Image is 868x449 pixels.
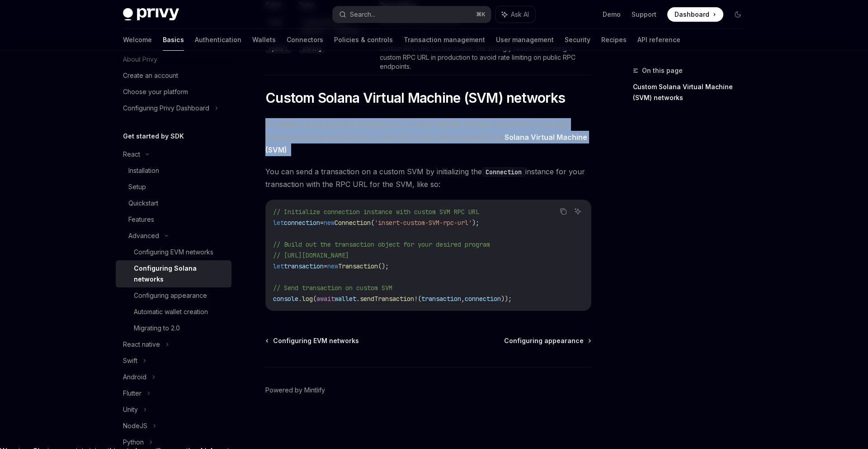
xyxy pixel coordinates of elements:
span: wallet [335,295,356,303]
div: Configuring appearance [134,290,207,301]
span: ! [414,295,418,303]
a: Installation [116,162,231,179]
span: , [461,295,465,303]
a: Automatic wallet creation [116,304,231,320]
td: Custom RPC URL for the cluster. We strongly recommend using a custom RPC URL in production to avo... [376,40,591,75]
button: Search...⌘K [333,6,491,23]
div: Search... [350,9,375,20]
div: React [123,149,140,160]
button: Ask AI [572,205,584,217]
span: transaction [421,295,461,303]
span: On this page [642,65,683,76]
span: await [316,295,335,303]
span: ( [418,295,421,303]
a: Policies & controls [334,29,393,51]
a: Custom Solana Virtual Machine (SVM) networks [633,80,752,105]
span: connection [284,219,320,227]
span: new [324,219,335,227]
a: Configuring Solana networks [116,260,231,287]
div: Migrating to 2.0 [134,323,180,334]
span: You can send a transaction on a custom SVM by initializing the instance for your transaction with... [265,165,591,191]
div: Advanced [128,230,159,241]
div: Features [128,214,154,225]
span: In addition to supporting transactions on Solana mainnet, devnet, and testnet, Privy also support... [265,118,591,156]
div: Installation [128,165,159,176]
a: Solana Virtual Machine (SVM) [265,133,587,155]
button: Ask AI [495,6,535,23]
a: Configuring EVM networks [266,336,359,345]
a: Welcome [123,29,152,51]
span: ); [472,219,479,227]
a: Security [565,29,590,51]
div: React native [123,339,160,350]
span: Dashboard [675,10,709,19]
span: // Build out the transaction object for your desired program [273,240,490,248]
div: Android [123,372,146,382]
span: ( [313,295,316,303]
div: Quickstart [128,198,158,209]
a: Dashboard [667,7,723,22]
span: console [273,295,298,303]
span: let [273,262,284,270]
code: Connection [482,167,525,177]
a: Wallets [252,29,276,51]
a: API reference [637,29,680,51]
span: Transaction [338,262,378,270]
span: )); [501,295,512,303]
div: Configuring Solana networks [134,263,226,285]
span: ( [371,219,374,227]
a: Connectors [287,29,323,51]
a: Configuring appearance [116,287,231,304]
a: Powered by Mintlify [265,386,325,395]
span: = [320,219,324,227]
div: Choose your platform [123,86,188,97]
span: ⌘ K [476,11,486,18]
a: Create an account [116,67,231,84]
a: Migrating to 2.0 [116,320,231,336]
span: Connection [335,219,371,227]
a: Configuring appearance [504,336,590,345]
span: Configuring EVM networks [273,336,359,345]
div: Flutter [123,388,142,399]
a: Transaction management [404,29,485,51]
span: // Initialize connection instance with custom SVM RPC URL [273,208,479,216]
span: 'insert-custom-SVM-rpc-url' [374,219,472,227]
button: Toggle dark mode [731,7,745,22]
h5: Get started by SDK [123,131,184,142]
div: Setup [128,182,146,192]
span: . [298,295,302,303]
span: let [273,219,284,227]
div: Unity [123,404,138,415]
div: Automatic wallet creation [134,306,208,317]
span: Ask AI [511,10,529,19]
div: Swift [123,355,137,366]
div: Configuring EVM networks [134,247,213,258]
span: connection [465,295,501,303]
div: Create an account [123,70,178,81]
a: Basics [163,29,184,51]
span: Custom Solana Virtual Machine (SVM) networks [265,90,565,106]
img: dark logo [123,8,179,21]
span: // [URL][DOMAIN_NAME] [273,251,349,259]
span: // Send transaction on custom SVM [273,284,392,292]
a: Setup [116,179,231,195]
span: = [324,262,327,270]
span: new [327,262,338,270]
a: Support [632,10,656,19]
a: Authentication [195,29,241,51]
span: (); [378,262,389,270]
div: NodeJS [123,420,147,431]
a: Demo [603,10,621,19]
a: Features [116,211,231,228]
span: . [356,295,360,303]
a: Configuring EVM networks [116,244,231,260]
a: Recipes [601,29,627,51]
a: Choose your platform [116,84,231,100]
span: log [302,295,313,303]
div: Configuring Privy Dashboard [123,103,209,114]
div: Python [123,437,144,448]
a: Quickstart [116,195,231,211]
button: Copy the contents from the code block [557,205,569,217]
a: User management [496,29,554,51]
span: sendTransaction [360,295,414,303]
